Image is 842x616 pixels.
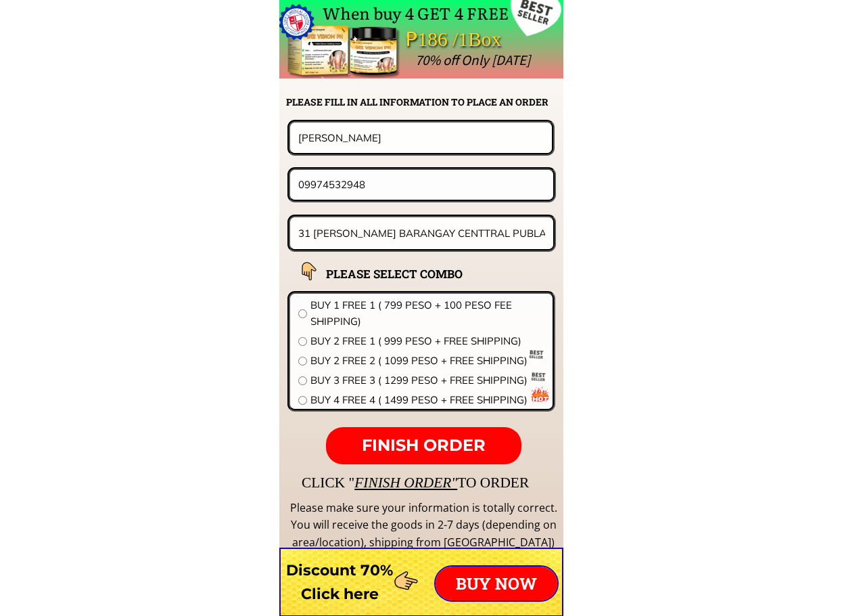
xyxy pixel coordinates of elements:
[310,372,544,389] span: BUY 3 FREE 3 ( 1299 PESO + FREE SHIPPING)
[295,123,547,152] input: Your name
[436,567,557,600] p: BUY NOW
[310,353,544,369] span: BUY 2 FREE 2 ( 1099 PESO + FREE SHIPPING)
[295,170,548,199] input: Phone number
[362,435,486,455] span: FINISH ORDER
[295,217,549,249] input: Address
[286,95,562,110] h2: PLEASE FILL IN ALL INFORMATION TO PLACE AN ORDER
[415,49,833,72] div: 70% off Only [DATE]
[310,392,544,408] span: BUY 4 FREE 4 ( 1499 PESO + FREE SHIPPING)
[354,475,457,491] span: FINISH ORDER"
[326,265,496,283] h2: PLEASE SELECT COMBO
[310,297,544,330] span: BUY 1 FREE 1 ( 799 PESO + 100 PESO FEE SHIPPING)
[406,24,540,56] div: ₱186 /1Box
[310,333,544,349] span: BUY 2 FREE 1 ( 999 PESO + FREE SHIPPING)
[279,558,400,606] h3: Discount 70% Click here
[288,500,559,552] div: Please make sure your information is totally correct. You will receive the goods in 2-7 days (dep...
